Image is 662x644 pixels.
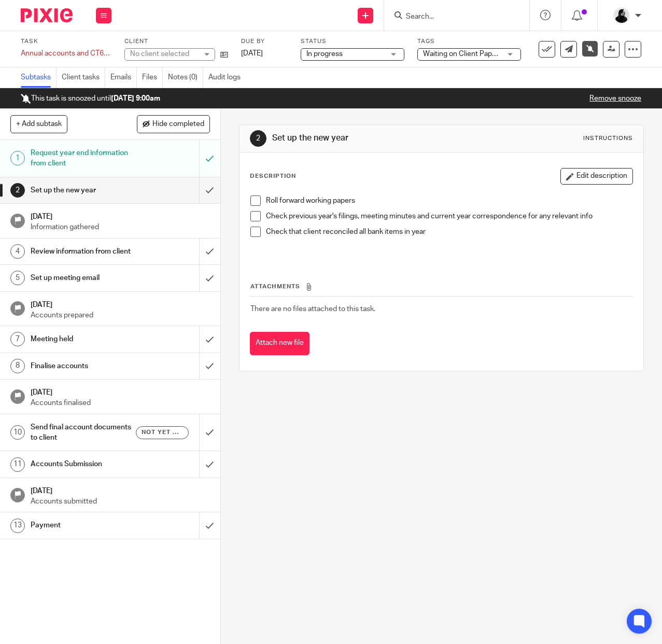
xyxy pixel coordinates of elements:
h1: Send final account documents to client [31,419,136,446]
button: Edit description [560,168,633,185]
span: Hide completed [152,120,204,129]
h1: Finalise accounts [31,358,136,374]
p: Description [250,172,296,180]
p: Roll forward working papers [266,195,632,206]
button: Attach new file [250,332,309,355]
p: Information gathered [31,222,210,232]
div: 13 [10,519,25,533]
button: Hide completed [137,115,210,133]
img: PHOTO-2023-03-20-11-06-28%203.jpg [613,7,630,24]
h1: [DATE] [31,209,210,222]
p: Accounts submitted [31,496,210,507]
a: Emails [110,67,137,88]
a: Notes (0) [168,67,203,88]
div: 8 [10,359,25,373]
span: There are no files attached to this task. [250,305,375,313]
input: Search [405,12,498,22]
div: 1 [10,151,25,165]
button: + Add subtask [10,115,67,133]
h1: [DATE] [31,297,210,310]
div: 11 [10,457,25,472]
p: Check previous year's filings, meeting minutes and current year correspondence for any relevant info [266,211,632,221]
h1: Request year end information from client [31,145,136,172]
label: Due by [241,37,288,46]
h1: Set up meeting email [31,270,136,286]
label: Client [124,37,228,46]
a: Audit logs [208,67,246,88]
h1: [DATE] [31,483,210,496]
a: Files [142,67,163,88]
div: 2 [10,183,25,198]
span: [DATE] [241,50,263,57]
h1: Set up the new year [272,133,463,144]
h1: [DATE] [31,385,210,398]
h1: Meeting held [31,331,136,347]
h1: Set up the new year [31,183,136,198]
label: Task [21,37,111,46]
div: 10 [10,425,25,440]
div: No client selected [130,49,198,59]
h1: Review information from client [31,244,136,259]
label: Tags [417,37,521,46]
img: Pixie [21,8,73,22]
div: 4 [10,244,25,259]
p: Accounts finalised [31,398,210,408]
b: [DATE] 9:00am [111,95,160,102]
div: Instructions [583,134,633,143]
div: 2 [250,130,266,147]
span: Not yet sent [142,428,183,437]
p: Accounts prepared [31,310,210,320]
span: In progress [306,50,343,58]
div: Annual accounts and CT600 return [21,48,111,59]
p: This task is snoozed until [21,93,160,104]
a: Client tasks [62,67,105,88]
div: 7 [10,332,25,346]
label: Status [301,37,404,46]
div: 5 [10,271,25,285]
span: Attachments [250,284,300,289]
span: Waiting on Client Paperwork [423,50,514,58]
h1: Payment [31,517,136,533]
a: Remove snooze [589,95,641,102]
a: Subtasks [21,67,57,88]
p: Check that client reconciled all bank items in year [266,227,632,237]
h1: Accounts Submission [31,456,136,472]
